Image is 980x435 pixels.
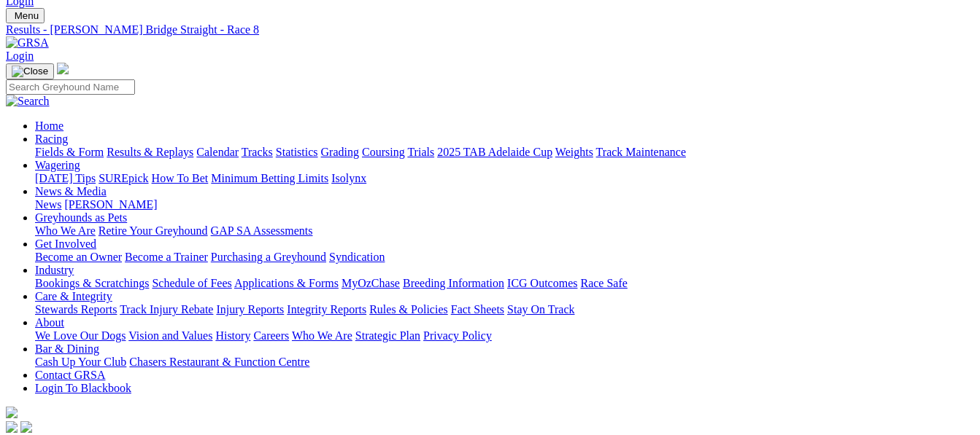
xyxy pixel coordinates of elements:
a: Get Involved [35,238,96,250]
button: Toggle navigation [6,63,54,79]
a: Weights [555,146,593,158]
a: Track Maintenance [596,146,686,158]
a: Careers [253,329,289,342]
button: Toggle navigation [6,8,45,23]
a: Retire Your Greyhound [99,224,208,237]
a: Cash Up Your Club [35,356,126,368]
a: 2025 TAB Adelaide Cup [437,146,552,158]
a: MyOzChase [342,277,400,289]
img: facebook.svg [6,421,18,433]
a: News & Media [35,185,107,197]
span: Menu [15,10,39,21]
div: Greyhounds as Pets [35,224,974,238]
a: Track Injury Rebate [120,303,213,316]
a: Trials [407,146,434,158]
img: Close [12,66,48,77]
a: Isolynx [331,172,366,184]
a: Coursing [362,146,405,158]
a: Greyhounds as Pets [35,211,127,224]
a: Who We Are [292,329,352,342]
a: ICG Outcomes [507,277,577,289]
div: Industry [35,277,974,290]
a: Results - [PERSON_NAME] Bridge Straight - Race 8 [6,23,974,36]
a: Syndication [329,251,385,263]
a: [PERSON_NAME] [64,198,157,211]
div: About [35,329,974,342]
a: We Love Our Dogs [35,329,126,342]
a: News [35,198,61,211]
a: Contact GRSA [35,369,105,381]
div: Bar & Dining [35,356,974,369]
div: Wagering [35,172,974,185]
img: logo-grsa-white.png [57,63,69,74]
a: Schedule of Fees [152,277,231,289]
a: Login To Blackbook [35,382,131,394]
a: Rules & Policies [369,303,448,316]
a: Applications & Forms [234,277,339,289]
input: Search [6,79,135,95]
a: Grading [321,146,359,158]
a: Chasers Restaurant & Function Centre [129,356,309,368]
a: Tracks [242,146,273,158]
div: Care & Integrity [35,303,974,316]
a: History [215,329,250,342]
a: Calendar [196,146,239,158]
a: Purchasing a Greyhound [211,251,326,263]
a: Stewards Reports [35,303,117,316]
img: GRSA [6,36,49,50]
a: Privacy Policy [423,329,492,342]
a: Login [6,50,34,62]
img: logo-grsa-white.png [6,407,18,418]
a: Results & Replays [107,146,193,158]
a: Injury Reports [216,303,284,316]
a: Care & Integrity [35,290,112,302]
div: News & Media [35,198,974,211]
a: Fields & Form [35,146,104,158]
a: Wagering [35,159,80,171]
a: Racing [35,133,68,145]
a: Vision and Values [128,329,212,342]
a: Who We Are [35,224,96,237]
a: About [35,316,64,329]
a: Breeding Information [403,277,504,289]
a: Race Safe [580,277,627,289]
a: Bookings & Scratchings [35,277,149,289]
a: Fact Sheets [451,303,504,316]
a: Bar & Dining [35,342,99,355]
a: Home [35,119,63,132]
a: Become an Owner [35,251,122,263]
a: Industry [35,264,74,276]
img: Search [6,95,50,108]
a: Become a Trainer [125,251,208,263]
a: Stay On Track [507,303,574,316]
a: Statistics [276,146,318,158]
a: Minimum Betting Limits [211,172,328,184]
a: How To Bet [152,172,209,184]
a: Integrity Reports [287,303,366,316]
a: SUREpick [99,172,148,184]
div: Get Involved [35,251,974,264]
div: Racing [35,146,974,159]
a: [DATE] Tips [35,172,96,184]
a: Strategic Plan [355,329,420,342]
a: GAP SA Assessments [211,224,313,237]
img: twitter.svg [20,421,32,433]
